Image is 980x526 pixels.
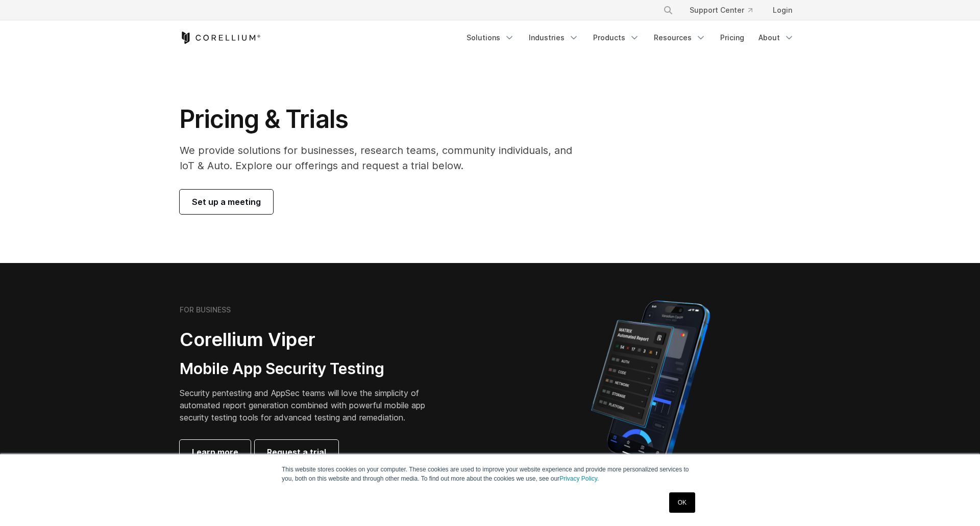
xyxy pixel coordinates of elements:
[180,104,586,135] h1: Pricing & Trials
[460,29,521,47] a: Solutions
[180,190,273,214] a: Set up a meeting
[659,1,677,19] button: Search
[460,29,800,47] div: Navigation Menu
[255,440,338,464] a: Request a trial
[192,196,261,208] span: Set up a meeting
[180,387,441,424] p: Security pentesting and AppSec teams will love the simplicity of automated report generation comb...
[752,29,800,47] a: About
[648,29,712,47] a: Resources
[559,475,599,482] a: Privacy Policy.
[523,29,585,47] a: Industries
[765,1,800,19] a: Login
[669,492,695,513] a: OK
[714,29,750,47] a: Pricing
[574,296,727,474] img: Corellium MATRIX automated report on iPhone showing app vulnerability test results across securit...
[651,1,800,19] div: Navigation Menu
[180,143,586,173] p: We provide solutions for businesses, research teams, community individuals, and IoT & Auto. Explo...
[587,29,646,47] a: Products
[180,32,261,44] a: Corellium Home
[180,305,231,314] h6: FOR BUSINESS
[180,359,441,379] h3: Mobile App Security Testing
[192,446,238,458] span: Learn more
[180,328,441,351] h2: Corellium Viper
[681,1,761,19] a: Support Center
[282,465,698,483] p: This website stores cookies on your computer. These cookies are used to improve your website expe...
[180,440,251,464] a: Learn more
[267,446,326,458] span: Request a trial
